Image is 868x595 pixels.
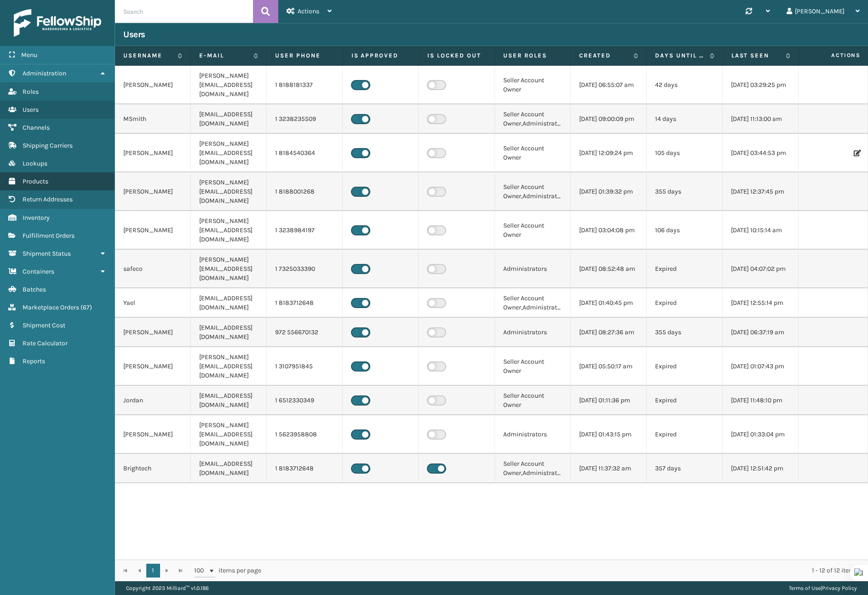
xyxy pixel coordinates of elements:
td: [DATE] 08:52:48 am [571,250,647,288]
td: Expired [647,386,723,415]
label: E-mail [199,51,249,60]
span: Administration [23,69,66,77]
td: Seller Account Owner,Administrators [495,288,571,318]
span: Marketplace Orders [23,303,79,311]
td: 42 days [647,66,723,104]
td: [DATE] 12:51:42 pm [723,454,799,483]
span: Actions [802,48,866,63]
td: [PERSON_NAME] [115,211,191,250]
span: Shipment Cost [23,321,65,329]
td: [EMAIL_ADDRESS][DOMAIN_NAME] [191,318,267,347]
td: [DATE] 11:37:32 am [571,454,647,483]
td: Expired [647,288,723,318]
td: Administrators [495,415,571,454]
td: 1 3107951845 [267,347,343,386]
td: 1 8183712648 [267,288,343,318]
td: [DATE] 01:33:04 pm [723,415,799,454]
label: Is Locked Out [427,51,486,60]
td: 105 days [647,134,723,172]
td: Jordan [115,386,191,415]
td: Expired [647,347,723,386]
td: [PERSON_NAME] [115,415,191,454]
td: 106 days [647,211,723,250]
td: 972 556670132 [267,318,343,347]
td: 14 days [647,104,723,134]
label: Last Seen [731,51,781,60]
div: | [789,581,857,595]
span: Reports [23,357,45,365]
label: Days until password expires [655,51,705,60]
span: Batches [23,286,46,293]
td: [PERSON_NAME] [115,134,191,172]
td: [DATE] 09:00:09 pm [571,104,647,134]
td: [DATE] 01:43:15 pm [571,415,647,454]
td: 1 6512330349 [267,386,343,415]
td: Seller Account Owner [495,347,571,386]
td: Yael [115,288,191,318]
td: 1 8184540364 [267,134,343,172]
a: Terms of Use [789,585,821,591]
td: 1 7325033390 [267,250,343,288]
td: [DATE] 11:48:10 pm [723,386,799,415]
td: MSmith [115,104,191,134]
td: [PERSON_NAME][EMAIL_ADDRESS][DOMAIN_NAME] [191,347,267,386]
td: [DATE] 01:40:45 pm [571,288,647,318]
i: Edit [854,150,859,156]
label: User Roles [503,51,562,60]
a: 1 [146,564,160,578]
td: 355 days [647,318,723,347]
td: Brightech [115,454,191,483]
td: [DATE] 12:37:45 pm [723,172,799,211]
div: 1 - 12 of 12 items [274,566,858,575]
td: Seller Account Owner,Administrators [495,104,571,134]
td: [EMAIL_ADDRESS][DOMAIN_NAME] [191,288,267,318]
label: Created [579,51,629,60]
img: logo [14,9,101,37]
td: [EMAIL_ADDRESS][DOMAIN_NAME] [191,104,267,134]
td: [DATE] 08:27:36 am [571,318,647,347]
h3: Users [123,29,145,40]
td: [DATE] 11:13:00 am [723,104,799,134]
td: Expired [647,415,723,454]
td: [PERSON_NAME] [115,347,191,386]
td: [PERSON_NAME][EMAIL_ADDRESS][DOMAIN_NAME] [191,66,267,104]
td: [EMAIL_ADDRESS][DOMAIN_NAME] [191,386,267,415]
a: Privacy Policy [822,585,857,591]
td: 1 3238984197 [267,211,343,250]
td: Seller Account Owner [495,386,571,415]
td: Seller Account Owner [495,66,571,104]
td: [DATE] 03:44:53 pm [723,134,799,172]
span: Channels [23,124,50,132]
td: [PERSON_NAME] [115,318,191,347]
td: [PERSON_NAME][EMAIL_ADDRESS][DOMAIN_NAME] [191,415,267,454]
span: Users [23,106,39,114]
td: [EMAIL_ADDRESS][DOMAIN_NAME] [191,454,267,483]
td: [PERSON_NAME][EMAIL_ADDRESS][DOMAIN_NAME] [191,211,267,250]
td: [PERSON_NAME][EMAIL_ADDRESS][DOMAIN_NAME] [191,172,267,211]
td: [DATE] 04:07:02 pm [723,250,799,288]
td: 1 3238235509 [267,104,343,134]
td: Administrators [495,250,571,288]
span: Rate Calculator [23,339,68,347]
td: [DATE] 12:09:24 pm [571,134,647,172]
td: [PERSON_NAME][EMAIL_ADDRESS][DOMAIN_NAME] [191,250,267,288]
td: [DATE] 03:04:08 pm [571,211,647,250]
td: [DATE] 06:55:07 am [571,66,647,104]
td: [DATE] 01:11:36 pm [571,386,647,415]
td: Seller Account Owner [495,134,571,172]
td: [DATE] 06:37:19 am [723,318,799,347]
td: 1 5623958808 [267,415,343,454]
span: Lookups [23,160,47,167]
td: Expired [647,250,723,288]
td: 1 8188001268 [267,172,343,211]
span: 100 [194,566,208,575]
span: Products [23,177,48,185]
td: [DATE] 03:29:25 pm [723,66,799,104]
td: [DATE] 12:55:14 pm [723,288,799,318]
label: Is Approved [351,51,410,60]
span: Shipment Status [23,250,71,257]
span: Shipping Carriers [23,142,73,149]
td: Seller Account Owner [495,211,571,250]
span: Actions [298,7,319,15]
label: User phone [275,51,334,60]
